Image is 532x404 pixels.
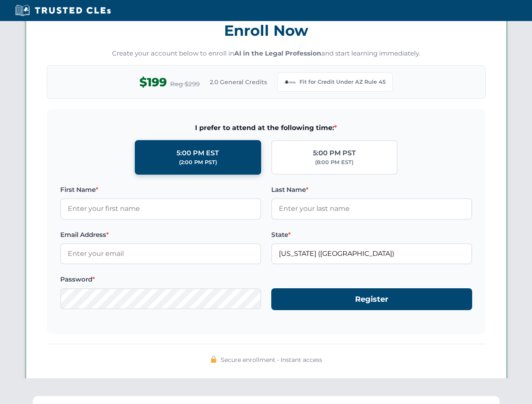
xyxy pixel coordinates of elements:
[299,78,385,86] span: Fit for Credit Under AZ Rule 45
[13,4,113,17] img: Trusted CLEs
[139,73,167,92] span: $199
[60,122,472,133] span: I prefer to attend at the following time:
[176,148,219,159] div: 5:00 PM EST
[47,49,486,58] p: Create your account below to enroll in and start learning immediately.
[271,288,472,311] button: Register
[315,158,353,167] div: (8:00 PM EST)
[170,79,200,89] span: Reg $299
[271,230,472,240] label: State
[210,77,267,87] span: 2.0 General Credits
[271,243,472,264] input: Arizona (AZ)
[179,158,217,167] div: (2:00 PM PST)
[60,198,261,219] input: Enter your first name
[313,148,356,159] div: 5:00 PM PST
[60,230,261,240] label: Email Address
[221,355,322,364] span: Secure enrollment • Instant access
[60,274,261,284] label: Password
[234,49,321,57] strong: AI in the Legal Profession
[210,356,217,363] img: 🔒
[284,76,296,88] img: Arizona Bar
[47,17,486,44] h3: Enroll Now
[60,243,261,264] input: Enter your email
[60,185,261,195] label: First Name
[271,185,472,195] label: Last Name
[271,198,472,219] input: Enter your last name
